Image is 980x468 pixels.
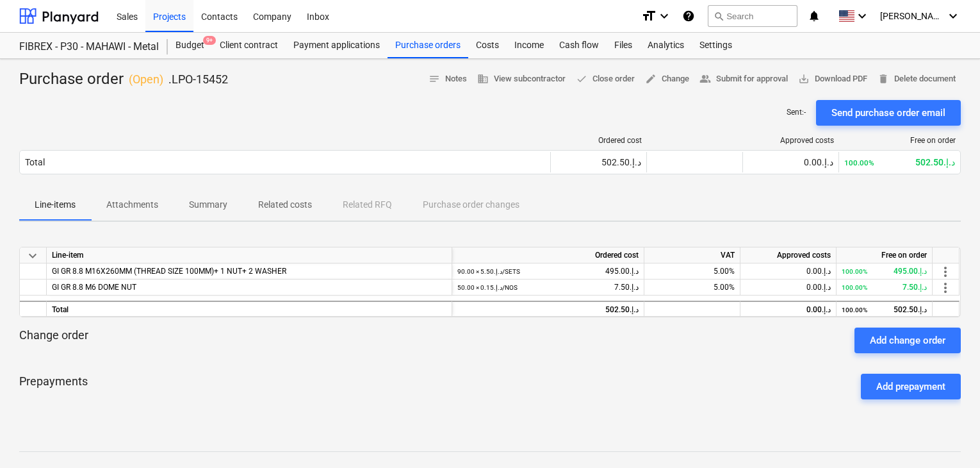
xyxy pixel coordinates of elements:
div: Ordered cost [556,136,642,145]
small: 100.00% [842,284,867,291]
a: Analytics [640,33,692,58]
div: Add change order [870,332,945,349]
i: format_size [641,8,657,24]
i: keyboard_arrow_down [854,8,870,24]
a: Files [607,33,640,58]
span: Submit for approval [699,72,788,87]
a: Purchase orders [388,33,468,58]
span: more_vert [938,264,953,280]
small: 50.00 × 0.15د.إ.‏ / NOS [457,284,518,291]
button: Send purchase order email [816,100,961,126]
span: GI GR 8.8 M16X260MM (THREAD SIZE 100MM)+ 1 NUT+ 2 WASHER [52,267,286,276]
span: done [576,73,587,85]
span: people_alt [699,73,711,85]
span: View subcontractor [477,72,566,87]
a: Client contract [212,33,286,58]
a: Settings [692,33,740,58]
div: 0.00د.إ.‏ [748,157,833,167]
p: ( Open ) [129,72,163,87]
a: Payment applications [286,33,388,58]
div: 502.50د.إ.‏ [842,302,927,318]
span: GI GR 8.8 M6 DOME NUT [52,283,136,292]
span: search [714,11,724,21]
span: business [477,73,489,85]
p: Attachments [106,198,158,212]
button: Notes [423,69,472,89]
p: Prepayments [19,374,88,399]
small: 90.00 × 5.50د.إ.‏ / SETS [457,268,520,275]
button: View subcontractor [472,69,571,89]
i: keyboard_arrow_down [657,8,672,24]
p: Summary [189,198,227,212]
div: 502.50د.إ.‏ [457,302,639,318]
div: 5.00% [644,263,740,280]
div: Add prepayment [876,378,945,395]
span: Change [645,72,689,87]
span: Delete document [878,72,956,87]
div: Free on order [837,247,933,263]
span: Close order [576,72,635,87]
a: Income [507,33,551,58]
p: Change order [19,328,88,353]
span: [PERSON_NAME] [880,11,944,21]
small: 100.00% [842,268,867,275]
button: Delete document [872,69,961,89]
div: Free on order [844,136,956,145]
div: Ordered cost [452,247,644,263]
p: Sent : - [787,107,806,118]
span: 9+ [203,36,216,45]
div: Approved costs [748,136,834,145]
a: Costs [468,33,507,58]
button: Download PDF [793,69,872,89]
i: Knowledge base [682,8,695,24]
span: edit [645,73,657,85]
p: .LPO-15452 [168,72,228,87]
i: notifications [808,8,821,24]
div: 495.00د.إ.‏ [457,263,639,280]
div: 0.00د.إ.‏ [746,302,831,318]
span: save_alt [798,73,810,85]
div: Approved costs [740,247,837,263]
button: Add change order [854,328,961,353]
div: 7.50د.إ.‏ [842,280,927,296]
div: Total [47,301,452,317]
small: 100.00% [844,158,874,167]
div: 0.00د.إ.‏ [746,263,831,280]
button: Submit for approval [694,69,793,89]
div: 502.50د.إ.‏ [556,157,641,167]
div: 495.00د.إ.‏ [842,263,927,280]
div: Total [25,157,45,167]
button: Change [640,69,694,89]
div: FIBREX - P30 - MAHAWI - Metal [19,40,152,54]
div: 502.50د.إ.‏ [844,157,955,167]
span: Notes [429,72,467,87]
span: keyboard_arrow_down [25,248,40,263]
button: Close order [571,69,640,89]
a: Cash flow [551,33,607,58]
div: Purchase order [19,69,228,90]
p: Line-items [35,198,76,212]
span: more_vert [938,280,953,296]
span: Download PDF [798,72,867,87]
div: Line-item [47,247,452,263]
div: 5.00% [644,280,740,296]
i: keyboard_arrow_down [945,8,961,24]
span: notes [429,73,440,85]
div: 0.00د.إ.‏ [746,280,831,296]
div: Budget [168,33,212,58]
div: VAT [644,247,740,263]
button: Search [708,5,797,27]
button: Add prepayment [861,374,961,399]
p: Related costs [258,198,312,212]
iframe: Chat Widget [916,406,980,468]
